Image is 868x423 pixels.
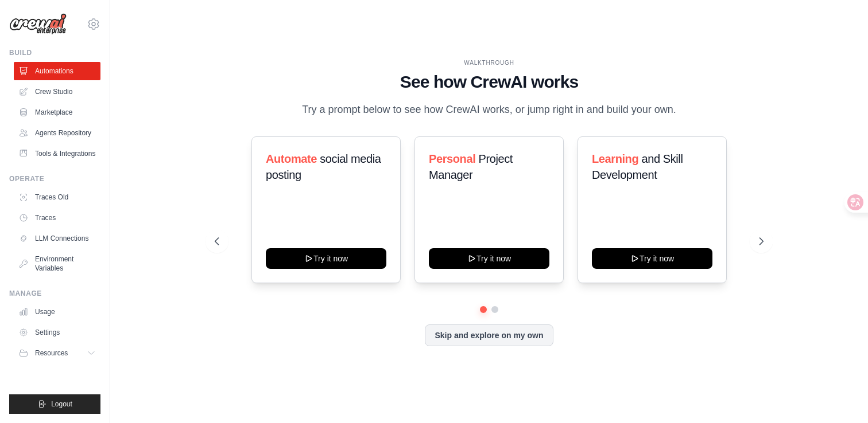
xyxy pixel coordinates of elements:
span: Learning [592,152,638,165]
div: WALKTHROUGH [215,58,764,67]
a: Settings [14,323,100,342]
button: Try it now [429,248,549,269]
div: Build [9,48,100,57]
button: Logout [9,394,100,414]
a: Environment Variables [14,250,100,277]
a: Crew Studio [14,83,100,101]
a: Traces [14,209,100,227]
button: Try it now [266,248,386,269]
img: Logo [9,13,67,35]
h1: See how CrewAI works [215,72,764,92]
button: Try it now [592,248,712,269]
div: Manage [9,289,100,298]
a: Tools & Integrations [14,144,100,163]
div: Operate [9,174,100,183]
a: Automations [14,62,100,80]
span: social media posting [266,152,381,181]
button: Skip and explore on my own [425,324,553,346]
a: Agents Repository [14,124,100,142]
span: Logout [51,399,72,409]
span: Personal [429,152,475,165]
span: Automate [266,152,317,165]
a: Usage [14,303,100,321]
a: Marketplace [14,103,100,122]
p: Try a prompt below to see how CrewAI works, or jump right in and build your own. [296,101,682,118]
a: LLM Connections [14,229,100,248]
button: Resources [14,344,100,362]
span: Project Manager [429,152,513,181]
span: Resources [35,348,68,358]
a: Traces Old [14,188,100,206]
